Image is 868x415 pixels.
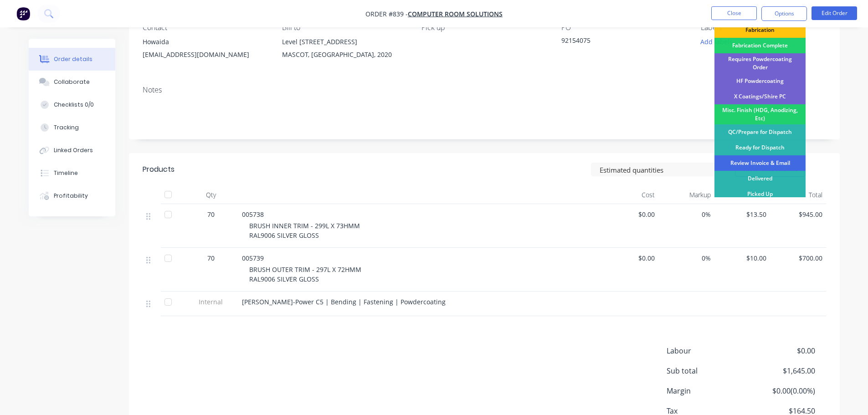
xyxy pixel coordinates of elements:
div: Fabrication [714,22,806,38]
div: Delivered [714,171,806,186]
div: Level [STREET_ADDRESS] [282,36,407,48]
div: Ready for Dispatch [714,140,806,155]
span: 005739 [242,254,264,262]
div: Notes [143,86,826,94]
span: BRUSH INNER TRIM - 299L X 73HMM RAL9006 SILVER GLOSS [249,221,360,240]
button: Checklists 0/0 [29,93,115,116]
div: X Coatings/Shire PC [714,89,806,104]
div: Picked Up [714,186,806,202]
div: Cost [603,186,659,204]
div: Requires Powdercoating Order [714,53,806,73]
div: Tracking [54,123,79,132]
div: Level [STREET_ADDRESS]MASCOT, [GEOGRAPHIC_DATA], 2020 [282,36,407,65]
div: Products [143,164,175,175]
span: $0.00 [606,210,655,219]
span: Sub total [667,365,748,376]
div: Bill to [282,23,407,32]
span: Margin [667,385,748,396]
span: $945.00 [774,210,822,219]
button: Edit Order [812,6,857,20]
div: PO [561,23,686,32]
div: Linked Orders [54,146,93,154]
button: Linked Orders [29,139,115,162]
button: Collaborate [29,71,115,93]
div: Markup [658,186,714,204]
div: Labels [701,23,826,32]
div: Qty [184,186,238,204]
span: BRUSH OUTER TRIM - 297L X 72HMM RAL9006 SILVER GLOSS [249,265,361,283]
div: [EMAIL_ADDRESS][DOMAIN_NAME] [143,48,267,61]
span: $0.00 ( 0.00 %) [747,385,815,396]
span: 0% [662,253,711,263]
div: Howaida[EMAIL_ADDRESS][DOMAIN_NAME] [143,36,267,65]
div: Profitability [54,192,88,200]
div: Misc. Finish (HDG, Anodizing, Etc) [714,104,806,124]
span: $10.00 [718,253,767,263]
span: 70 [207,210,215,219]
div: Howaida [143,36,267,48]
div: Collaborate [54,78,90,86]
span: $700.00 [774,253,822,263]
span: $0.00 [606,253,655,263]
button: Close [711,6,757,20]
button: Add labels [696,36,738,48]
span: Labour [667,345,748,356]
img: Factory [16,7,30,20]
a: Computer Room Solutions [408,10,503,18]
button: Options [761,6,807,21]
div: Pick up [421,23,546,32]
span: 0% [662,210,711,219]
div: 92154075 [561,36,675,48]
span: $1,645.00 [747,365,815,376]
button: Timeline [29,162,115,184]
span: $0.00 [747,345,815,356]
span: 005738 [242,210,264,219]
button: Tracking [29,116,115,139]
span: 70 [207,253,215,263]
div: Review Invoice & Email [714,155,806,171]
div: Fabrication Complete [714,38,806,53]
span: $13.50 [718,210,767,219]
button: Order details [29,48,115,71]
div: MASCOT, [GEOGRAPHIC_DATA], 2020 [282,48,407,61]
span: Order #839 - [365,10,408,18]
div: Timeline [54,169,78,177]
div: HF Powdercoating [714,73,806,89]
div: Order details [54,55,92,63]
div: QC/Prepare for Dispatch [714,124,806,140]
div: Contact [143,23,267,32]
div: Checklists 0/0 [54,101,94,109]
span: Internal [187,297,235,307]
span: [PERSON_NAME]-Power C5 | Bending | Fastening | Powdercoating [242,297,446,306]
button: Profitability [29,184,115,207]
